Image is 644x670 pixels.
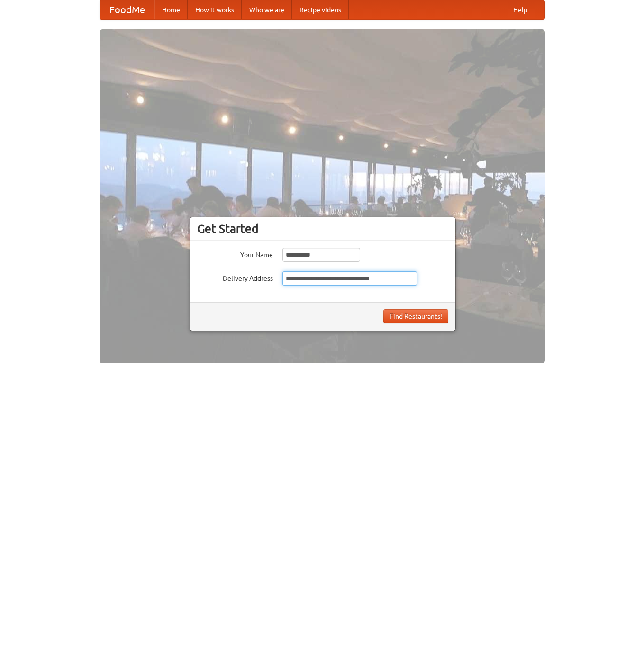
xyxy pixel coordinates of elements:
a: FoodMe [100,0,154,19]
button: Find Restaurants! [383,309,448,323]
h3: Get Started [197,222,448,236]
label: Your Name [197,248,273,259]
a: Recipe videos [292,0,349,19]
a: Who we are [242,0,292,19]
a: How it works [188,0,242,19]
label: Delivery Address [197,271,273,283]
a: Home [154,0,188,19]
a: Help [506,0,535,19]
